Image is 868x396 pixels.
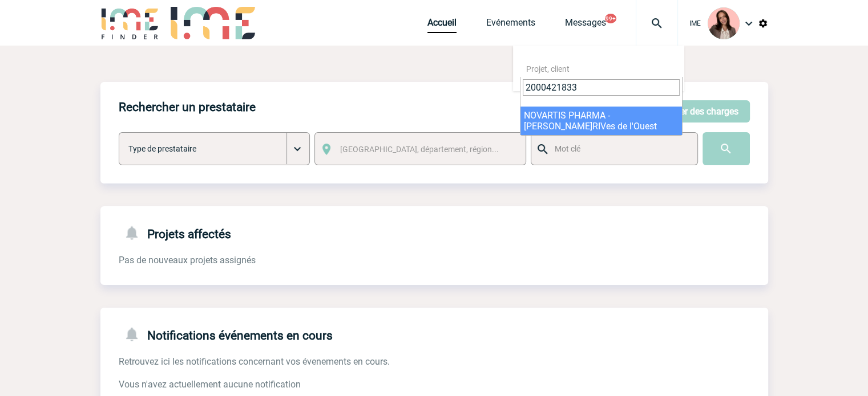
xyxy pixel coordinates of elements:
span: IME [689,19,701,27]
button: 99+ [605,14,616,23]
li: NOVARTIS PHARMA - [PERSON_NAME]RIVes de l'Ouest [520,107,682,135]
h4: Notifications événements en cours [119,326,333,342]
input: Mot clé [552,141,687,156]
img: 94396-3.png [708,7,740,39]
img: IME-Finder [100,7,160,39]
span: Pas de nouveaux projets assignés [119,255,256,266]
span: Vous n'avez actuellement aucune notification [119,379,301,390]
h4: Projets affectés [119,224,231,241]
a: Evénements [486,17,535,33]
a: Messages [565,17,606,33]
span: Retrouvez ici les notifications concernant vos évenements en cours. [119,356,390,367]
span: Projet, client [526,64,570,74]
input: Submit [703,132,750,165]
img: notifications-24-px-g.png [123,326,147,342]
a: Accueil [427,17,457,33]
h4: Rechercher un prestataire [119,100,256,114]
img: notifications-24-px-g.png [123,224,147,241]
span: [GEOGRAPHIC_DATA], département, région... [340,145,499,154]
